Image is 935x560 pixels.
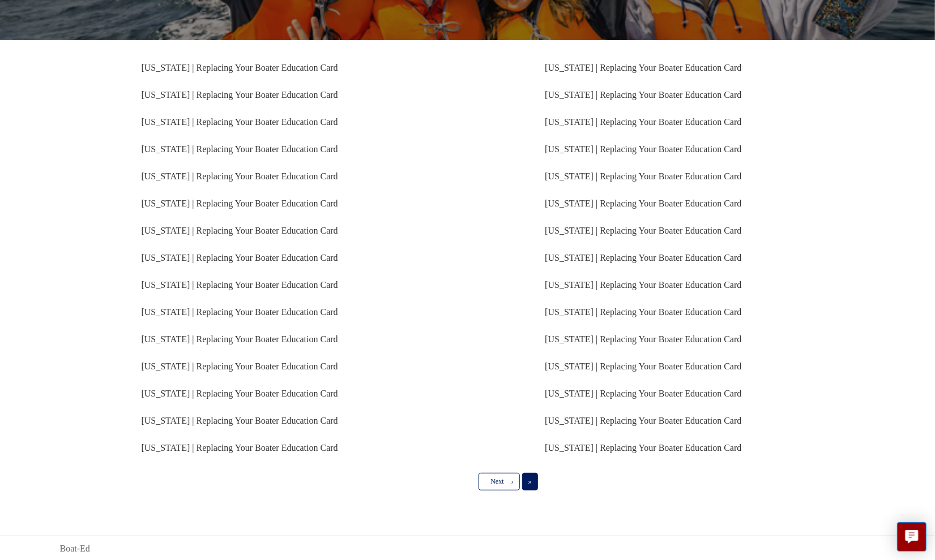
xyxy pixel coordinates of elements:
[897,522,927,552] button: Live chat
[142,361,338,371] a: [US_STATE] | Replacing Your Boater Education Card
[142,63,338,72] a: [US_STATE] | Replacing Your Boater Education Card
[479,473,519,490] a: Next
[545,171,741,181] a: [US_STATE] | Replacing Your Boater Education Card
[142,334,338,344] a: [US_STATE] | Replacing Your Boater Education Card
[545,63,741,72] a: [US_STATE] | Replacing Your Boater Education Card
[142,90,338,100] a: [US_STATE] | Replacing Your Boater Education Card
[545,361,741,371] a: [US_STATE] | Replacing Your Boater Education Card
[142,389,338,398] a: [US_STATE] | Replacing Your Boater Education Card
[142,199,338,208] a: [US_STATE] | Replacing Your Boater Education Card
[545,389,741,398] a: [US_STATE] | Replacing Your Boater Education Card
[142,416,338,425] a: [US_STATE] | Replacing Your Boater Education Card
[545,416,741,425] a: [US_STATE] | Replacing Your Boater Education Card
[60,542,90,555] a: Boat-Ed
[490,477,503,485] span: Next
[142,443,338,453] a: [US_STATE] | Replacing Your Boater Education Card
[545,253,741,262] a: [US_STATE] | Replacing Your Boater Education Card
[528,477,532,485] span: »
[545,226,741,235] a: [US_STATE] | Replacing Your Boater Education Card
[545,307,741,317] a: [US_STATE] | Replacing Your Boater Education Card
[545,144,741,154] a: [US_STATE] | Replacing Your Boater Education Card
[545,199,741,208] a: [US_STATE] | Replacing Your Boater Education Card
[511,477,514,485] span: ›
[545,280,741,290] a: [US_STATE] | Replacing Your Boater Education Card
[142,226,338,235] a: [US_STATE] | Replacing Your Boater Education Card
[142,171,338,181] a: [US_STATE] | Replacing Your Boater Education Card
[142,280,338,290] a: [US_STATE] | Replacing Your Boater Education Card
[545,443,741,453] a: [US_STATE] | Replacing Your Boater Education Card
[142,144,338,154] a: [US_STATE] | Replacing Your Boater Education Card
[142,307,338,317] a: [US_STATE] | Replacing Your Boater Education Card
[545,334,741,344] a: [US_STATE] | Replacing Your Boater Education Card
[142,253,338,262] a: [US_STATE] | Replacing Your Boater Education Card
[545,90,741,100] a: [US_STATE] | Replacing Your Boater Education Card
[142,117,338,127] a: [US_STATE] | Replacing Your Boater Education Card
[545,117,741,127] a: [US_STATE] | Replacing Your Boater Education Card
